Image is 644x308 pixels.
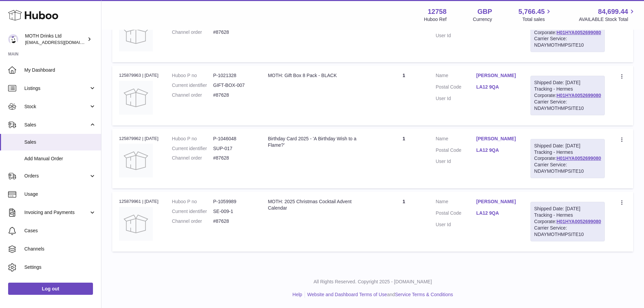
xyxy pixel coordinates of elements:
[213,82,255,89] dd: GIFT-BOX-007
[530,76,605,115] div: Tracking - Hermes Corporate:
[172,72,213,79] dt: Huboo P no
[24,191,96,197] span: Usage
[436,95,476,102] dt: User Id
[477,7,492,16] strong: GBP
[522,16,552,23] span: Total sales
[172,198,213,205] dt: Huboo P no
[8,34,18,44] img: internalAdmin-12758@internal.huboo.com
[172,218,213,224] dt: Channel order
[213,208,255,215] dd: SE-009-1
[268,198,372,211] div: MOTH: 2025 Christmas Cocktail Advent Calendar
[172,145,213,152] dt: Current identifier
[530,202,605,241] div: Tracking - Hermes Corporate:
[476,147,517,153] a: LA12 9QA
[534,143,601,149] div: Shipped Date: [DATE]
[172,29,213,35] dt: Channel order
[24,209,89,216] span: Invoicing and Payments
[213,72,255,79] dd: P-1021328
[379,129,429,188] td: 1
[436,136,476,144] dt: Name
[530,139,605,178] div: Tracking - Hermes Corporate:
[436,32,476,39] dt: User Id
[476,210,517,216] a: LA12 9QA
[119,198,159,205] div: 125879961 | [DATE]
[530,13,605,52] div: Tracking - Hermes Corporate:
[119,18,153,51] img: no-photo.jpg
[473,16,492,23] div: Currency
[172,155,213,161] dt: Channel order
[424,16,447,23] div: Huboo Ref
[24,67,96,73] span: My Dashboard
[213,29,255,35] dd: #87628
[213,218,255,224] dd: #87628
[305,291,453,298] li: and
[534,225,601,238] div: Carrier Service: NDAYMOTHMPSITE10
[172,208,213,215] dt: Current identifier
[436,198,476,207] dt: Name
[534,79,601,86] div: Shipped Date: [DATE]
[579,7,636,23] a: 84,699.44 AVAILABLE Stock Total
[307,292,387,297] a: Website and Dashboard Terms of Use
[476,72,517,79] a: [PERSON_NAME]
[119,72,159,78] div: 125879963 | [DATE]
[24,139,96,145] span: Sales
[534,206,601,212] div: Shipped Date: [DATE]
[436,72,476,80] dt: Name
[476,136,517,142] a: [PERSON_NAME]
[172,92,213,98] dt: Channel order
[25,40,99,45] span: [EMAIL_ADDRESS][DOMAIN_NAME]
[476,84,517,90] a: LA12 9QA
[213,155,255,161] dd: #87628
[395,292,453,297] a: Service Terms & Conditions
[213,92,255,98] dd: #87628
[436,210,476,218] dt: Postal Code
[172,82,213,89] dt: Current identifier
[24,228,96,234] span: Cases
[436,221,476,228] dt: User Id
[268,136,372,148] div: Birthday Card 2025 - 'A Birthday Wish to a Flame?'
[598,7,628,16] span: 84,699.44
[24,156,96,162] span: Add Manual Order
[379,66,429,125] td: 1
[379,3,429,62] td: 1
[24,246,96,252] span: Channels
[379,192,429,251] td: 1
[436,147,476,155] dt: Postal Code
[428,7,447,16] strong: 12758
[436,84,476,92] dt: Postal Code
[519,7,553,23] a: 5,766.45 Total sales
[213,136,255,142] dd: P-1046048
[519,7,545,16] span: 5,766.45
[172,136,213,142] dt: Huboo P no
[556,219,601,224] a: H01HYA0052699080
[24,173,89,179] span: Orders
[556,93,601,98] a: H01HYA0052699080
[24,264,96,270] span: Settings
[24,103,89,110] span: Stock
[556,30,601,35] a: H01HYA0052699080
[556,156,601,161] a: H01HYA0052699080
[119,207,153,241] img: no-photo.jpg
[107,279,639,285] p: All Rights Reserved. Copyright 2025 - [DOMAIN_NAME]
[534,162,601,174] div: Carrier Service: NDAYMOTHMPSITE10
[25,33,86,46] div: MOTH Drinks Ltd
[436,158,476,165] dt: User Id
[534,99,601,112] div: Carrier Service: NDAYMOTHMPSITE10
[292,292,302,297] a: Help
[119,81,153,115] img: no-photo.jpg
[119,144,153,177] img: no-photo.jpg
[476,198,517,205] a: [PERSON_NAME]
[534,35,601,48] div: Carrier Service: NDAYMOTHMPSITE10
[24,85,89,92] span: Listings
[8,283,93,295] a: Log out
[119,136,159,142] div: 125879962 | [DATE]
[213,198,255,205] dd: P-1059989
[24,122,89,128] span: Sales
[268,72,372,79] div: MOTH: Gift Box 8 Pack - BLACK
[579,16,636,23] span: AVAILABLE Stock Total
[213,145,255,152] dd: SUP-017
